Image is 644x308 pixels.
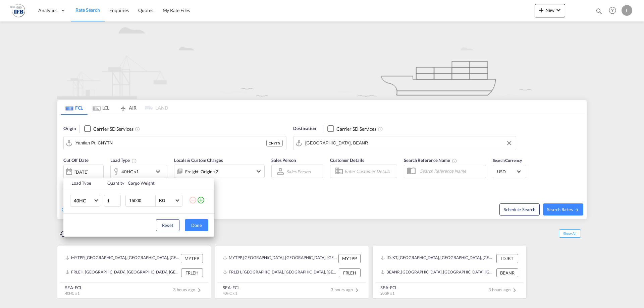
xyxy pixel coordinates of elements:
[128,180,185,186] div: Cargo Weight
[70,195,100,207] md-select: Choose: 40HC
[197,196,205,204] md-icon: icon-plus-circle-outline
[63,178,103,188] th: Load Type
[189,196,197,204] md-icon: icon-minus-circle-outline
[74,197,93,204] span: 40HC
[103,178,124,188] th: Quantity
[104,195,121,207] input: Qty
[185,219,208,231] button: Done
[159,198,165,203] div: KG
[156,219,179,231] button: Reset
[128,195,155,206] input: Enter Weight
